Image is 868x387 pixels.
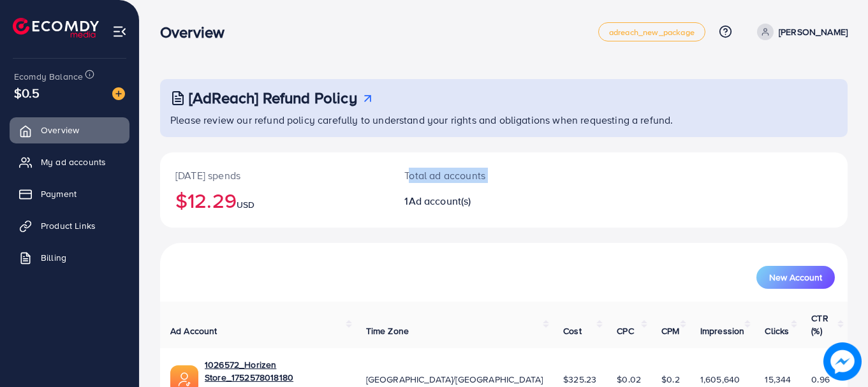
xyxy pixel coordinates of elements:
[10,245,129,270] a: Billing
[700,373,740,386] span: 1,605,640
[779,24,848,40] p: [PERSON_NAME]
[189,89,357,107] h3: [AdReach] Refund Policy
[765,325,789,337] span: Clicks
[41,187,77,200] span: Payment
[700,325,745,337] span: Impression
[160,23,235,41] h3: Overview
[756,266,835,289] button: New Account
[175,188,374,212] h2: $12.29
[409,194,471,208] span: Ad account(s)
[41,156,106,168] span: My ad accounts
[10,181,129,207] a: Payment
[10,213,129,238] a: Product Links
[175,168,374,183] p: [DATE] spends
[661,373,680,386] span: $0.2
[112,87,125,100] img: image
[765,373,791,386] span: 15,344
[366,373,543,386] span: [GEOGRAPHIC_DATA]/[GEOGRAPHIC_DATA]
[41,124,79,136] span: Overview
[205,358,346,384] a: 1026572_Horizen Store_1752578018180
[598,22,705,41] a: adreach_new_package
[811,312,828,337] span: CTR (%)
[14,70,83,83] span: Ecomdy Balance
[41,219,96,232] span: Product Links
[41,251,66,264] span: Billing
[404,168,546,183] p: Total ad accounts
[811,373,830,386] span: 0.96
[563,325,582,337] span: Cost
[13,18,99,38] img: logo
[617,373,641,386] span: $0.02
[752,24,848,40] a: [PERSON_NAME]
[14,84,40,102] span: $0.5
[661,325,679,337] span: CPM
[366,325,409,337] span: Time Zone
[112,24,127,39] img: menu
[170,112,840,128] p: Please review our refund policy carefully to understand your rights and obligations when requesti...
[237,198,254,211] span: USD
[769,273,822,282] span: New Account
[10,149,129,175] a: My ad accounts
[170,325,217,337] span: Ad Account
[617,325,633,337] span: CPC
[563,373,596,386] span: $325.23
[10,117,129,143] a: Overview
[609,28,695,36] span: adreach_new_package
[823,342,862,381] img: image
[404,195,546,207] h2: 1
